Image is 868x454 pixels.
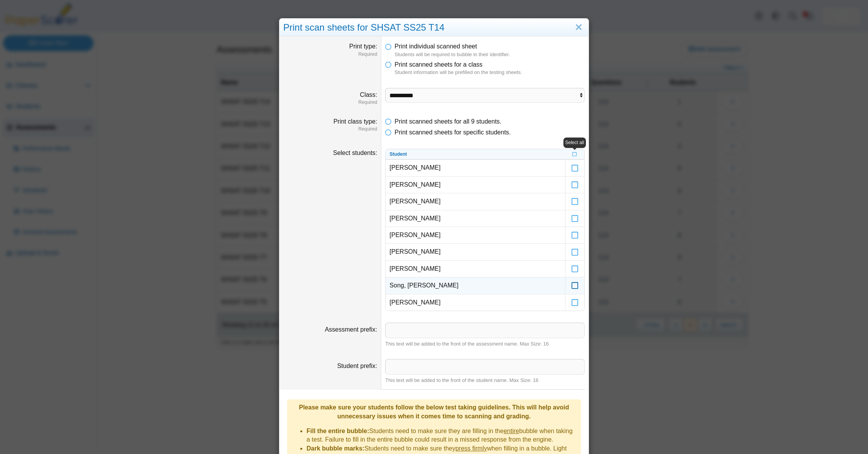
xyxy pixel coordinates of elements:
[307,445,364,452] b: Dark bubble marks:
[386,227,565,244] td: [PERSON_NAME]
[283,99,377,106] dfn: Required
[386,160,565,176] td: [PERSON_NAME]
[360,91,377,98] label: Class
[385,340,585,347] div: This text will be added to the front of the assessment name. Max Size: 16
[307,428,369,434] b: Fill the entire bubble:
[386,294,565,311] td: [PERSON_NAME]
[394,43,477,50] span: Print individual scanned sheet
[283,126,377,132] dfn: Required
[386,193,565,210] td: [PERSON_NAME]
[394,69,585,76] dfn: Student information will be prefilled on the testing sheets.
[394,118,501,125] span: Print scanned sheets for all 9 students.
[386,210,565,227] td: [PERSON_NAME]
[333,118,377,125] label: Print class type
[455,445,487,452] u: press firmly
[386,244,565,260] td: [PERSON_NAME]
[573,21,585,34] a: Close
[386,177,565,193] td: [PERSON_NAME]
[299,404,569,419] b: Please make sure your students follow the below test taking guidelines. This will help avoid unne...
[563,138,586,148] div: Select all
[385,377,585,384] div: This text will be added to the front of the student name. Max Size: 16
[504,428,519,434] u: entire
[333,150,377,156] label: Select students
[283,51,377,58] dfn: Required
[307,427,577,444] li: Students need to make sure they are filling in the bubble when taking a test. Failure to fill in ...
[386,277,565,294] td: Song, [PERSON_NAME]
[279,19,589,37] div: Print scan sheets for SHSAT SS25 T14
[349,43,377,50] label: Print type
[394,61,482,68] span: Print scanned sheets for a class
[386,149,565,160] th: Student
[394,51,585,58] dfn: Students will be required to bubble in their identifier.
[394,129,511,136] span: Print scanned sheets for specific students.
[325,326,377,333] label: Assessment prefix
[386,261,565,277] td: [PERSON_NAME]
[337,363,377,369] label: Student prefix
